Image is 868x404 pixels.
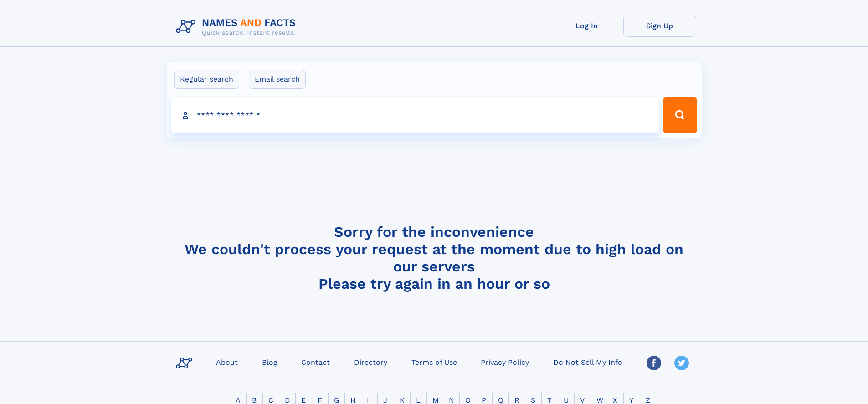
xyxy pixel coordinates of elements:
img: Logo Names and Facts [172,15,303,39]
a: About [212,355,241,368]
a: Sign Up [623,15,696,37]
a: Directory [350,355,391,368]
a: Log In [550,15,623,37]
label: Email search [249,70,306,89]
button: Search Button [663,97,697,133]
a: Privacy Policy [477,355,533,368]
a: Blog [258,355,281,368]
input: search input [171,97,659,133]
img: Facebook [647,356,661,370]
img: Twitter [674,356,689,370]
h4: Sorry for the inconvenience We couldn't process your request at the moment due to high load on ou... [172,223,696,292]
label: Regular search [174,70,239,89]
a: Terms of Use [408,355,461,368]
a: Contact [298,355,334,368]
a: Do Not Sell My Info [550,355,626,368]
